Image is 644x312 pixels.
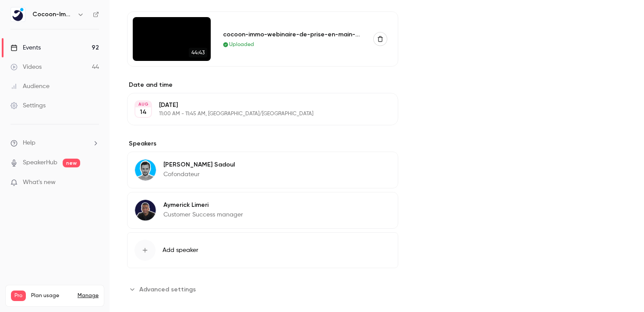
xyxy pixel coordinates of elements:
span: Help [23,138,35,148]
p: 14 [140,108,147,117]
div: Audience [11,82,50,91]
p: [DATE] [159,101,352,110]
label: Speakers [127,139,398,148]
span: Add speaker [163,246,198,255]
a: SpeakerHub [23,158,57,167]
img: Thomas Sadoul [135,160,156,181]
div: AUG [135,101,151,107]
span: new [63,159,80,167]
li: help-dropdown-opener [11,138,99,148]
p: Cofondateur [163,170,235,179]
div: Settings [11,101,46,110]
section: Advanced settings [127,282,398,296]
p: 11:00 AM - 11:45 AM, [GEOGRAPHIC_DATA]/[GEOGRAPHIC_DATA] [159,110,352,117]
span: What's new [23,178,56,187]
span: Uploaded [229,41,254,49]
div: Events [11,43,41,52]
span: Pro [11,291,26,301]
div: Thomas Sadoul[PERSON_NAME] SadoulCofondateur [127,152,398,188]
span: Plan usage [31,292,72,299]
div: Videos [11,63,42,71]
span: 44:43 [189,48,207,57]
span: Advanced settings [139,285,196,294]
img: Aymerick Limeri [135,200,156,221]
p: Customer Success manager [163,210,243,219]
a: Manage [78,292,99,299]
h6: Cocoon-Immo [32,10,74,19]
label: Date and time [127,81,398,89]
iframe: Noticeable Trigger [88,179,99,187]
button: Advanced settings [127,282,201,296]
button: Add speaker [127,232,398,268]
div: cocoon-immo-webinaire-de-prise-en-main-cocoon-immo-4b37f778.mp4 [223,30,363,39]
div: Aymerick LimeriAymerick LimeriCustomer Success manager [127,192,398,229]
p: Aymerick Limeri [163,201,243,209]
p: [PERSON_NAME] Sadoul [163,160,235,169]
img: Cocoon-Immo [11,7,25,21]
